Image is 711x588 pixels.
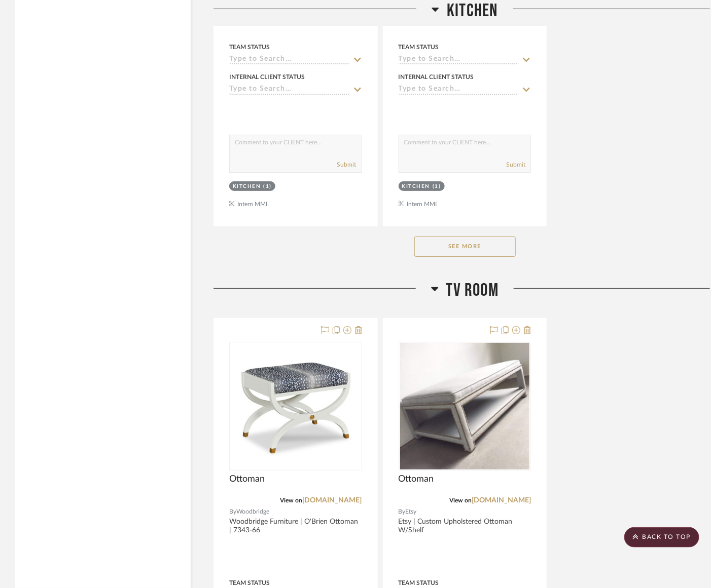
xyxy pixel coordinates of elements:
button: Submit [337,160,357,169]
div: (1) [433,183,441,190]
scroll-to-top-button: BACK TO TOP [624,527,699,547]
div: Team Status [229,43,270,52]
button: Submit [506,160,525,169]
button: See More [414,237,516,257]
span: By [399,507,406,517]
img: Ottoman [400,343,530,469]
span: View on [449,497,472,503]
div: Team Status [399,43,439,52]
a: [DOMAIN_NAME] [303,497,362,504]
span: Etsy [406,507,417,517]
span: Ottoman [229,474,265,485]
img: Ottoman [232,343,359,469]
div: 0 [399,342,531,470]
span: Ottoman [399,474,434,485]
input: Type to Search… [229,55,350,65]
input: Type to Search… [229,85,350,95]
div: Team Status [229,578,270,587]
input: Type to Search… [399,55,519,65]
div: Kitchen [233,183,261,190]
div: (1) [264,183,272,190]
div: Team Status [399,578,439,587]
span: TV ROOM [446,280,499,301]
input: Type to Search… [399,85,519,95]
span: View on [280,497,303,503]
div: Internal Client Status [229,72,305,82]
span: Woodbridge [236,507,269,517]
span: By [229,507,236,517]
a: [DOMAIN_NAME] [472,497,531,504]
div: Internal Client Status [399,72,474,82]
div: Kitchen [402,183,431,190]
